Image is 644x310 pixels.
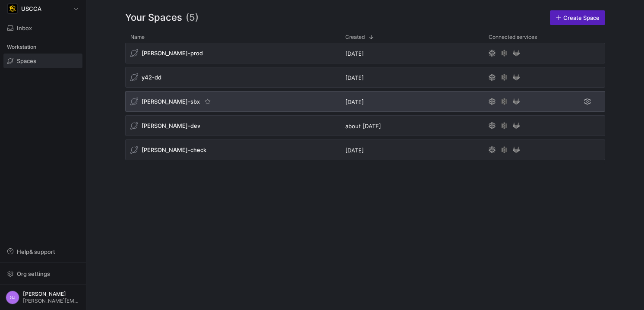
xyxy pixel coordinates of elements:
[3,244,82,259] button: Help& support
[142,74,161,81] span: y42-dd
[3,266,82,281] button: Org settings
[125,115,605,139] div: Press SPACE to select this row.
[563,14,600,21] span: Create Space
[345,147,364,154] span: [DATE]
[3,54,82,68] a: Spaces
[142,122,200,129] span: [PERSON_NAME]-dev
[125,91,605,115] div: Press SPACE to select this row.
[345,123,381,130] span: about [DATE]
[345,34,365,40] span: Created
[125,10,182,25] span: Your Spaces
[345,50,364,57] span: [DATE]
[550,10,605,25] a: Create Space
[345,98,364,105] span: [DATE]
[17,57,36,64] span: Spaces
[125,67,605,91] div: Press SPACE to select this row.
[8,4,17,13] img: https://storage.googleapis.com/y42-prod-data-exchange/images/uAsz27BndGEK0hZWDFeOjoxA7jCwgK9jE472...
[17,25,32,32] span: Inbox
[345,74,364,81] span: [DATE]
[3,288,82,307] button: GJ[PERSON_NAME][PERSON_NAME][EMAIL_ADDRESS][PERSON_NAME][DOMAIN_NAME]
[3,21,82,35] button: Inbox
[489,34,537,40] span: Connected services
[142,98,200,105] span: [PERSON_NAME]-sbx
[186,10,199,25] span: (5)
[6,291,19,304] div: GJ
[17,270,50,277] span: Org settings
[125,43,605,67] div: Press SPACE to select this row.
[3,271,82,278] a: Org settings
[142,146,206,153] span: [PERSON_NAME]-check
[125,139,605,164] div: Press SPACE to select this row.
[23,298,80,304] span: [PERSON_NAME][EMAIL_ADDRESS][PERSON_NAME][DOMAIN_NAME]
[21,5,41,12] span: USCCA
[3,41,82,54] div: Workstation
[130,34,145,40] span: Name
[142,50,203,57] span: [PERSON_NAME]-prod
[17,248,55,255] span: Help & support
[23,291,80,297] span: [PERSON_NAME]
